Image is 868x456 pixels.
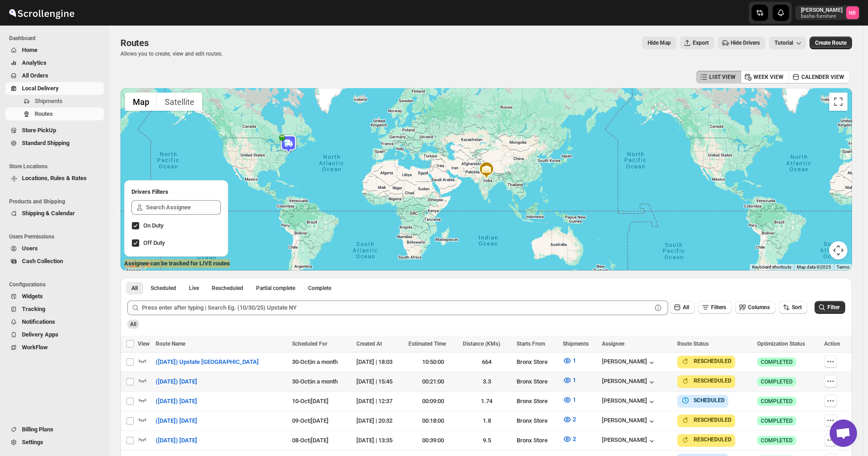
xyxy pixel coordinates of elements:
button: ([DATE]) [DATE] [150,394,203,409]
div: [DATE] | 12:37 [356,397,403,406]
span: CALENDER VIEW [801,73,844,81]
button: Map camera controls [829,241,847,259]
b: RESCHEDULED [694,358,732,364]
span: Locations, Rules & Rates [22,175,87,181]
span: All [683,304,689,311]
button: User menu [795,5,860,20]
img: Google [123,259,153,270]
span: Notifications [22,318,55,325]
button: Home [5,44,104,57]
button: Notifications [5,316,104,328]
img: ScrollEngine [7,1,76,24]
div: 00:18:00 [408,416,457,425]
span: Route Status [677,341,709,347]
span: Shipments [563,341,589,347]
span: Widgets [22,293,43,300]
button: 1 [557,393,581,407]
button: RESCHEDULED [681,376,732,385]
text: NB [849,10,856,16]
button: [PERSON_NAME] [602,358,656,367]
div: 664 [463,358,511,367]
span: Shipments [35,98,63,104]
button: Cash Collection [5,255,104,268]
div: Bronx Store [517,416,557,425]
button: Tracking [5,303,104,316]
span: Tutorial [774,40,793,47]
div: [DATE] | 13:35 [356,436,403,445]
span: Route Name [156,341,185,347]
div: 10:50:00 [408,358,457,367]
div: Bronx Store [517,358,557,367]
button: WEEK VIEW [741,71,789,83]
button: Hide Drivers [718,36,765,49]
button: [PERSON_NAME] [602,397,656,406]
label: Assignee can be tracked for LIVE routes [124,259,230,268]
span: Routes [35,110,53,117]
span: Routes [120,37,149,48]
span: Map data ©2025 [797,264,831,269]
button: [PERSON_NAME] [602,378,656,387]
button: Users [5,242,104,255]
button: Show satellite imagery [157,93,202,111]
button: ([DATE]) [DATE] [150,374,203,389]
div: 1.8 [463,416,511,425]
span: Complete [308,285,331,292]
button: Map action label [642,36,676,49]
button: WorkFlow [5,341,104,354]
button: RESCHEDULED [681,357,732,366]
span: Rescheduled [212,285,243,292]
span: COMPLETED [761,417,793,425]
span: Nael Basha [846,6,859,19]
span: Partial complete [256,285,295,292]
button: Show street map [125,93,157,111]
div: Bronx Store [517,377,557,386]
div: [DATE] | 15:45 [356,377,403,386]
button: Create Route [810,36,852,49]
span: All Orders [22,72,48,79]
span: Live [189,285,199,292]
span: Analytics [22,59,47,66]
span: ([DATE]) [DATE] [156,397,197,406]
span: All [130,321,136,327]
button: CALENDER VIEW [789,71,850,83]
span: 10-Oct | [DATE] [292,398,329,404]
button: Toggle fullscreen view [829,93,847,111]
button: Shipping & Calendar [5,207,104,220]
button: Shipments [5,95,104,108]
span: Hide Drivers [731,39,760,47]
span: 1 [573,396,576,403]
span: Local Delivery [22,85,59,92]
button: Filters [698,301,732,314]
span: 09-Oct | [DATE] [292,417,329,424]
div: 00:09:00 [408,397,457,406]
span: Filter [827,304,840,311]
b: RESCHEDULED [694,417,732,423]
span: Delivery Apps [22,331,58,338]
span: Distance (KMs) [463,341,500,347]
span: All [131,285,138,292]
span: Configurations [9,281,105,288]
span: Dashboard [9,35,105,42]
button: 2 [557,412,581,427]
div: 00:21:00 [408,377,457,386]
span: Products and Shipping [9,198,105,205]
button: SCHEDULED [681,396,725,405]
span: COMPLETED [761,378,793,385]
span: Export [693,39,709,47]
span: Create Route [815,39,847,47]
span: COMPLETED [761,398,793,405]
span: Tracking [22,306,45,312]
button: ([DATE]) [DATE] [150,414,203,428]
span: WorkFlow [22,344,48,351]
span: Off Duty [143,239,165,246]
span: 1 [573,357,576,364]
button: LIST VIEW [696,71,741,83]
button: Widgets [5,290,104,303]
span: COMPLETED [761,437,793,444]
button: [PERSON_NAME] [602,436,656,446]
div: Open chat [830,420,857,447]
